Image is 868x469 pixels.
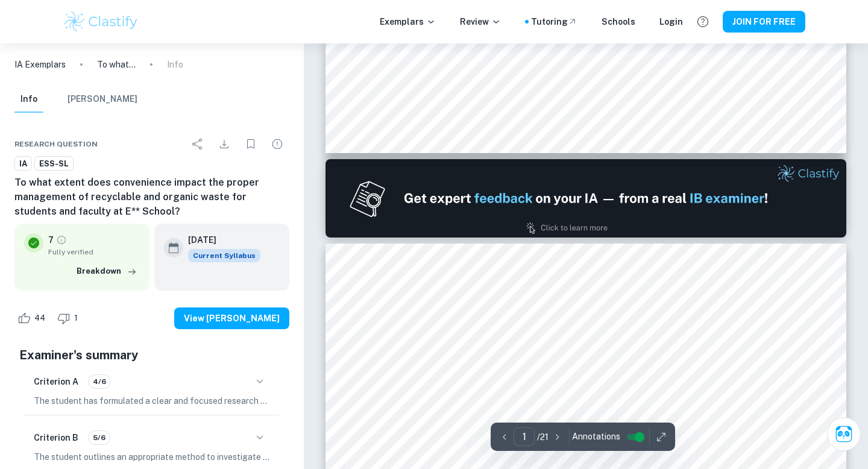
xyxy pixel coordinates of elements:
a: Schools [602,15,635,28]
p: 7 [48,233,54,247]
p: To what extent does convenience impact the proper management of recyclable and organic waste for ... [97,58,136,71]
span: Research question [14,139,98,150]
div: Like [14,309,52,328]
img: Clastify logo [63,10,139,34]
h6: Criterion B [34,431,78,444]
div: Share [186,132,210,156]
span: Annotations [572,430,620,443]
span: Fully verified [48,247,140,257]
span: ESS-SL [35,158,73,170]
div: Dislike [54,309,84,328]
span: 4/6 [89,376,110,387]
span: Current Syllabus [188,249,260,262]
h6: To what extent does convenience impact the proper management of recyclable and organic waste for ... [14,175,289,219]
p: Info [167,58,183,71]
a: IA Exemplars [14,58,66,71]
img: Ad [325,159,846,238]
span: 1 [68,312,84,324]
a: Grade fully verified [56,234,67,245]
button: View [PERSON_NAME] [174,307,289,329]
p: / 21 [537,430,549,444]
span: 44 [28,312,52,324]
button: Help and Feedback [693,11,713,32]
button: [PERSON_NAME] [68,86,137,113]
a: IA [14,156,32,171]
p: Review [460,15,501,28]
div: Download [212,132,236,156]
h6: [DATE] [188,233,251,247]
p: The student has formulated a clear and focused research question that is fully relevant to the in... [34,394,270,408]
h5: Examiner's summary [19,346,285,364]
div: Report issue [265,132,289,156]
button: Breakdown [74,262,140,280]
a: Tutoring [531,15,577,28]
button: Ask Clai [827,417,861,451]
p: The student outlines an appropriate method to investigate the research question regarding conveni... [34,450,270,464]
button: JOIN FOR FREE [723,11,805,33]
a: Login [659,15,683,28]
div: This exemplar is based on the current syllabus. Feel free to refer to it for inspiration/ideas wh... [188,249,260,262]
h6: Criterion A [34,375,78,388]
div: Bookmark [239,132,263,156]
a: ESS-SL [34,156,74,171]
span: 5/6 [89,432,110,443]
span: IA [15,158,31,170]
button: Info [14,86,43,113]
p: Exemplars [380,15,436,28]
